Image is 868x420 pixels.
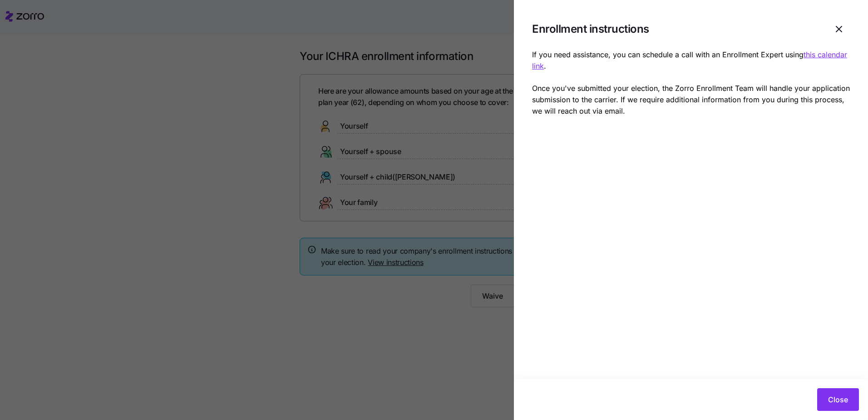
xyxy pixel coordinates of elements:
[532,50,847,70] a: this calendar link
[532,22,821,36] h1: Enrollment instructions
[817,388,859,411] button: Close
[532,49,850,117] p: If you need assistance, you can schedule a call with an Enrollment Expert using . Once you've sub...
[828,394,848,405] span: Close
